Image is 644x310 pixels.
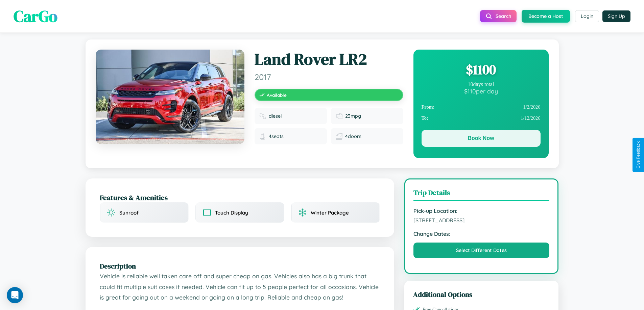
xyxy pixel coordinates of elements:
span: 4 seats [269,133,284,139]
div: Give Feedback [636,141,641,169]
h3: Additional Options [413,289,550,299]
span: diesel [269,113,282,119]
h1: Land Rover LR2 [255,50,403,69]
img: Doors [336,133,342,140]
button: Select Different Dates [413,243,550,258]
button: Become a Host [522,10,570,23]
img: Land Rover LR2 2017 [96,50,244,144]
span: 23 mpg [345,113,361,119]
button: Login [575,10,599,22]
span: Winter Package [311,209,349,216]
p: Vehicle is reliable well taken care off and super cheap on gas. Vehicles also has a big trunk tha... [100,271,380,303]
img: Fuel efficiency [336,113,342,119]
div: 1 / 12 / 2026 [422,113,541,124]
span: Available [267,92,287,98]
strong: Pick-up Location: [413,207,550,214]
button: Sign Up [602,10,630,22]
strong: To: [422,115,428,121]
span: CarGo [14,5,57,27]
div: 1 / 2 / 2026 [422,102,541,113]
div: Open Intercom Messenger [7,287,23,303]
span: Touch Display [215,209,248,216]
strong: From: [422,104,435,110]
div: $ 1100 [422,60,541,79]
h3: Trip Details [413,188,550,201]
div: 10 days total [422,81,541,87]
h2: Description [100,261,380,271]
button: Search [480,10,517,22]
button: Book Now [422,130,541,147]
div: $ 110 per day [422,87,541,95]
strong: Change Dates: [413,230,550,237]
span: Sunroof [119,209,139,216]
h2: Features & Amenities [100,193,380,202]
span: [STREET_ADDRESS] [413,217,550,224]
span: 2017 [255,72,403,82]
img: Fuel type [259,113,266,119]
img: Seats [259,133,266,140]
span: Search [496,13,511,19]
span: 4 doors [345,133,361,139]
